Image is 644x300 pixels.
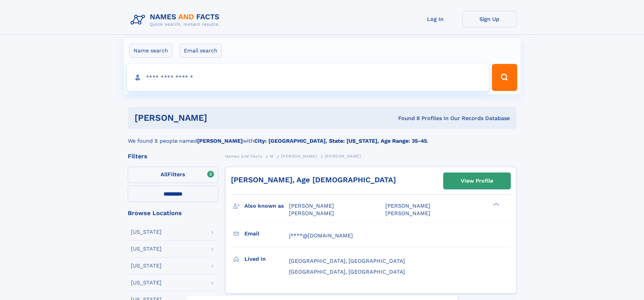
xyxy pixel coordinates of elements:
h3: Also known as [244,200,289,212]
span: [PERSON_NAME] [385,210,430,216]
span: M [270,154,273,159]
a: Log In [408,11,462,27]
div: Filters [128,153,218,159]
h3: Lived in [244,253,289,265]
div: Browse Locations [128,210,218,216]
span: [GEOGRAPHIC_DATA], [GEOGRAPHIC_DATA] [289,269,405,275]
div: ❯ [492,202,500,207]
div: [US_STATE] [131,246,162,252]
a: M [270,152,273,160]
div: [US_STATE] [131,280,162,285]
button: Search Button [492,64,517,91]
span: [PERSON_NAME] [325,154,361,159]
span: All [161,171,168,178]
h1: [PERSON_NAME] [135,114,303,122]
span: [PERSON_NAME] [289,210,334,216]
div: [US_STATE] [131,263,162,269]
span: [PERSON_NAME] [385,203,430,209]
div: [US_STATE] [131,229,162,235]
input: search input [127,64,489,91]
img: Logo Names and Facts [128,11,225,29]
div: We found 8 people named with . [128,129,517,145]
span: [GEOGRAPHIC_DATA], [GEOGRAPHIC_DATA] [289,258,405,264]
label: Filters [128,167,218,183]
label: Email search [180,44,222,58]
a: [PERSON_NAME] [281,152,317,160]
span: [PERSON_NAME] [281,154,317,159]
h3: Email [244,228,289,239]
a: View Profile [444,173,510,189]
a: [PERSON_NAME], Age [DEMOGRAPHIC_DATA] [231,176,396,184]
div: Found 8 Profiles In Our Records Database [303,115,510,122]
div: View Profile [461,173,493,189]
a: Sign Up [462,11,517,27]
label: Name search [129,44,172,58]
b: [PERSON_NAME] [197,138,243,144]
b: City: [GEOGRAPHIC_DATA], State: [US_STATE], Age Range: 35-45 [254,138,427,144]
span: [PERSON_NAME] [289,203,334,209]
a: Names and Facts [225,152,262,160]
